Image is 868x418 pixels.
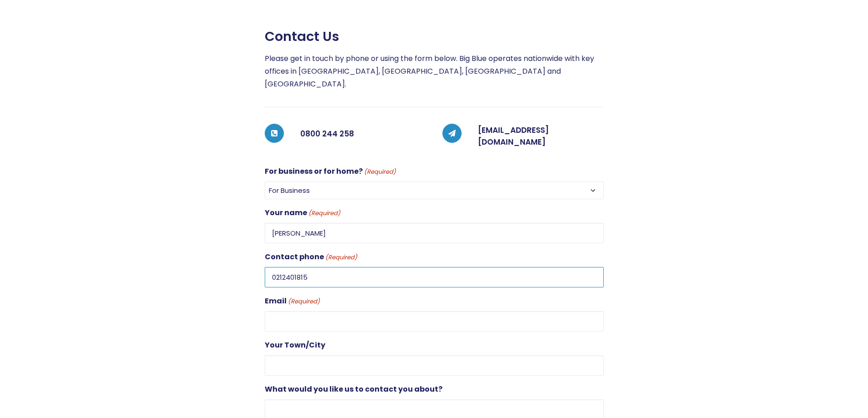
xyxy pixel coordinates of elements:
[265,339,325,352] label: Your Town/City
[265,52,604,91] p: Please get in touch by phone or using the form below. Big Blue operates nationwide with key offic...
[287,297,320,307] span: (Required)
[478,125,549,147] a: [EMAIL_ADDRESS][DOMAIN_NAME]
[265,29,339,45] span: Contact us
[265,295,320,307] label: Email
[300,125,426,143] h5: 0800 244 258
[808,358,855,405] iframe: Chatbot
[265,383,442,396] label: What would you like us to contact you about?
[324,252,357,263] span: (Required)
[265,251,357,263] label: Contact phone
[308,208,340,219] span: (Required)
[363,167,396,177] span: (Required)
[265,206,340,219] label: Your name
[265,165,396,178] label: For business or for home?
